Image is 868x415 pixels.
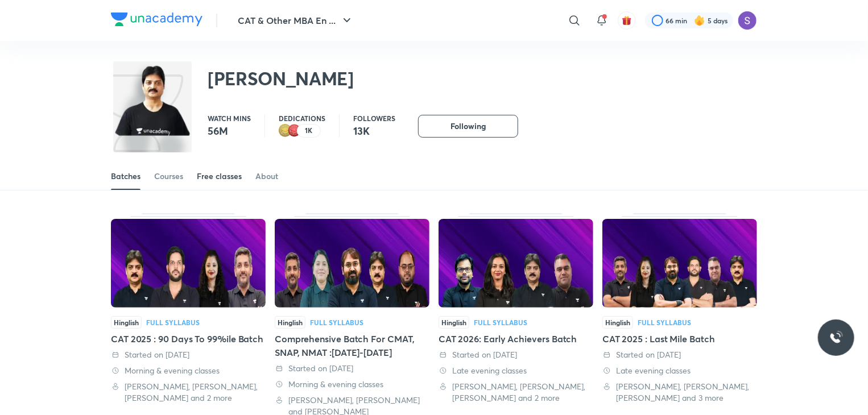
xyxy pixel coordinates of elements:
img: Company Logo [111,13,202,26]
span: Hinglish [275,316,305,329]
div: Lokesh Agarwal, Ravi Kumar, Ronakkumar Shah and 3 more [602,381,757,404]
p: Followers [353,115,395,122]
div: Lokesh Agarwal, Ravi Kumar, Saral Nashier and 2 more [111,381,266,404]
div: Late evening classes [602,365,757,376]
div: Morning & evening classes [111,365,266,376]
p: Watch mins [208,115,251,122]
img: Sapara Premji [738,11,757,30]
img: educator badge2 [279,124,292,138]
p: Dedications [279,115,325,122]
div: Lokesh Agarwal, Amiya Kumar, Amit Deepak Rohra and 2 more [439,381,593,404]
div: Late evening classes [439,365,593,376]
span: Hinglish [439,316,469,329]
div: Comprehensive Batch For CMAT, SNAP, NMAT :[DATE]-[DATE] [275,332,429,359]
span: Following [450,121,486,132]
img: Thumbnail [602,219,757,308]
div: Started on 18 Aug 2025 [275,363,429,374]
div: About [255,171,278,182]
div: Full Syllabus [474,319,527,326]
div: CAT 2026: Early Achievers Batch [439,332,593,346]
div: Started on 4 Aug 2025 [602,349,757,360]
a: About [255,163,278,190]
h2: [PERSON_NAME] [208,67,354,90]
p: 1K [305,127,313,135]
div: Started on 13 Aug 2025 [439,349,593,360]
button: CAT & Other MBA En ... [231,9,361,32]
span: Hinglish [602,316,633,329]
div: CAT 2025 : 90 Days To 99%ile Batch [111,332,266,346]
img: streak [694,15,705,26]
div: Full Syllabus [146,319,200,326]
button: Following [418,115,518,138]
img: ttu [829,331,843,345]
button: avatar [618,11,636,30]
a: Free classes [197,163,242,190]
div: Courses [154,171,183,182]
div: Started on 31 Aug 2025 [111,349,266,360]
div: Full Syllabus [638,319,691,326]
span: Hinglish [111,316,142,329]
p: 56M [208,124,251,138]
img: Thumbnail [439,219,593,308]
img: Thumbnail [275,219,429,308]
div: Free classes [197,171,242,182]
img: Thumbnail [111,219,266,308]
div: Batches [111,171,140,182]
img: class [113,64,192,138]
a: Courses [154,163,183,190]
div: Full Syllabus [310,319,363,326]
p: 13K [353,124,395,138]
a: Batches [111,163,140,190]
div: CAT 2025 : Last Mile Batch [602,332,757,346]
img: avatar [622,15,632,26]
img: educator badge1 [288,124,301,138]
a: Company Logo [111,13,202,29]
div: Morning & evening classes [275,379,429,390]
